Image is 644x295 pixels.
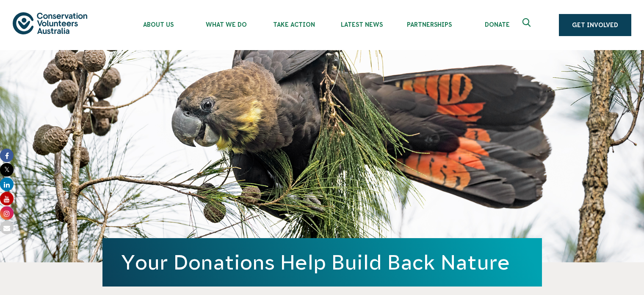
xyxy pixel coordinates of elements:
span: What We Do [192,21,260,28]
img: logo.svg [13,12,87,34]
span: Latest News [328,21,395,28]
span: Expand search box [522,18,533,32]
button: Expand search box Close search box [517,15,538,35]
a: Get Involved [559,14,631,36]
span: Partnerships [395,21,463,28]
h1: Your Donations Help Build Back Nature [121,251,523,274]
span: Donate [463,21,531,28]
span: Take Action [260,21,328,28]
span: About Us [124,21,192,28]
